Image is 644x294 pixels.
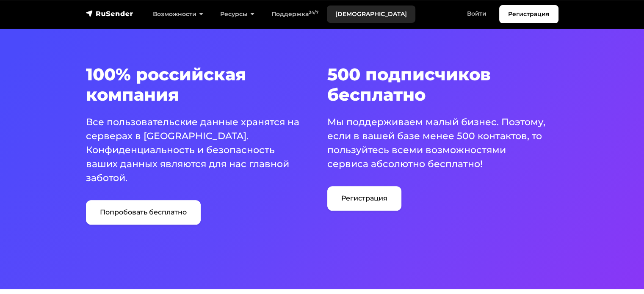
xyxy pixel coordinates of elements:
[309,10,318,15] sup: 24/7
[327,115,548,171] p: Мы поддерживаем малый бизнес. Поэтому, если в вашей базе менее 500 контактов, то пользуйтесь всем...
[144,5,212,23] a: Возможности
[86,115,307,185] p: Все пользовательские данные хранятся на серверах в [GEOGRAPHIC_DATA]. Конфиденциальность и безопа...
[327,186,401,211] a: Регистрация
[327,5,415,23] a: [DEMOGRAPHIC_DATA]
[263,5,327,23] a: Поддержка24/7
[499,5,558,23] a: Регистрация
[86,200,201,225] a: Попробовать бесплатно
[212,5,263,23] a: Ресурсы
[86,64,317,105] h3: 100% российская компания
[459,5,495,22] a: Войти
[86,9,133,18] img: RuSender
[327,64,558,105] h3: 500 подписчиков бесплатно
